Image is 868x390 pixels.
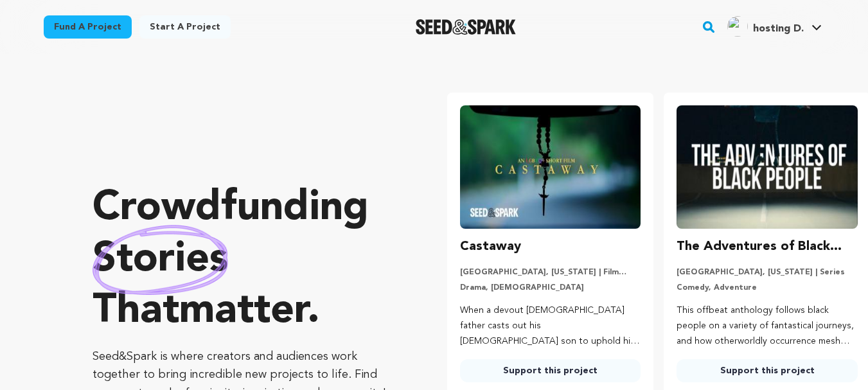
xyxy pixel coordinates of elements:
[727,16,804,37] div: hosting D.'s Profile
[179,291,307,332] span: matter
[725,13,824,40] span: hosting D.'s Profile
[416,19,517,35] img: Seed&Spark Logo Dark Mode
[677,105,858,229] img: The Adventures of Black People image
[460,105,641,229] img: Castaway image
[139,15,231,39] a: Start a project
[677,283,858,293] p: Comedy, Adventure
[725,13,824,37] a: hosting D.'s Profile
[93,183,396,337] p: Crowdfunding that .
[460,303,641,349] p: When a devout [DEMOGRAPHIC_DATA] father casts out his [DEMOGRAPHIC_DATA] son to uphold his faith,...
[460,236,521,257] h3: Castaway
[460,359,641,382] a: Support this project
[677,359,858,382] a: Support this project
[677,267,858,278] p: [GEOGRAPHIC_DATA], [US_STATE] | Series
[677,236,858,257] h3: The Adventures of Black People
[44,15,132,39] a: Fund a project
[93,225,228,295] img: hand sketched image
[416,19,517,35] a: Seed&Spark Homepage
[677,303,858,349] p: This offbeat anthology follows black people on a variety of fantastical journeys, and how otherwo...
[727,16,748,37] img: ACg8ocLj1SCZRLvHVsBru3krWnLkuPap_oXTj9gNuSLDZTfZdJra3-U=s96-c
[460,283,641,293] p: Drama, [DEMOGRAPHIC_DATA]
[753,24,804,34] span: hosting D.
[460,267,641,278] p: [GEOGRAPHIC_DATA], [US_STATE] | Film Short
